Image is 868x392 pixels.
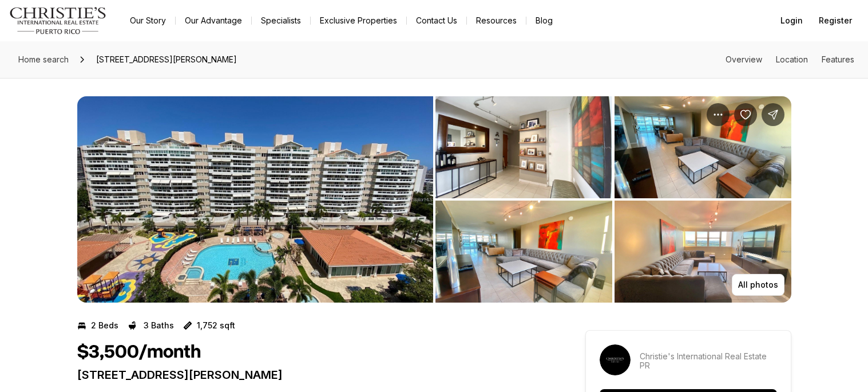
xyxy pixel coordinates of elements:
button: Share Property: 9550 DIAZ WAY #922 [762,103,784,126]
button: 3 Baths [128,316,174,335]
a: Skip to: Features [822,54,854,64]
button: View image gallery [77,96,433,303]
a: Exclusive Properties [311,13,406,29]
button: Property options [707,103,730,126]
p: All photos [738,280,778,289]
button: Save Property: 9550 DIAZ WAY #922 [734,103,757,126]
a: Home search [14,50,73,69]
span: [STREET_ADDRESS][PERSON_NAME] [92,50,241,69]
p: 2 Beds [91,321,118,330]
a: Skip to: Location [776,54,808,64]
p: 1,752 sqft [197,321,235,330]
h1: $3,500/month [77,342,201,363]
p: Christie's International Real Estate PR [640,352,777,370]
span: Register [819,16,852,25]
li: 2 of 10 [435,96,791,303]
p: [STREET_ADDRESS][PERSON_NAME] [77,368,544,382]
button: View image gallery [615,201,791,303]
button: Contact Us [407,13,466,29]
a: Our Advantage [176,13,251,29]
nav: Page section menu [726,55,854,64]
a: Blog [526,13,562,29]
a: Skip to: Overview [726,54,762,64]
img: logo [9,7,107,34]
span: Login [780,16,803,25]
button: All photos [732,274,784,296]
div: Listing Photos [77,96,791,303]
a: Specialists [252,13,310,29]
button: View image gallery [435,96,612,198]
button: View image gallery [435,201,612,303]
li: 1 of 10 [77,96,433,303]
button: View image gallery [615,96,791,198]
span: Home search [18,54,69,64]
a: Resources [467,13,526,29]
button: Login [774,9,810,32]
a: Our Story [121,13,175,29]
p: 3 Baths [144,321,174,330]
button: Register [812,9,859,32]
